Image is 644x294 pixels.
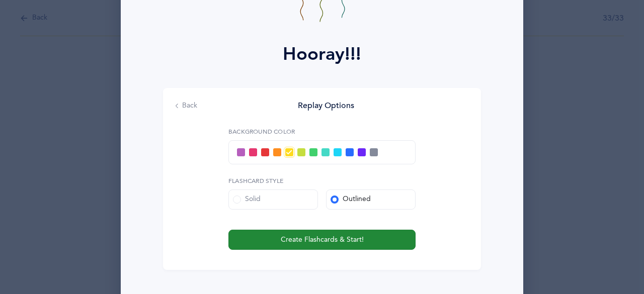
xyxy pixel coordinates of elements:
[228,127,416,136] label: Background color
[298,100,354,111] div: Replay Options
[228,176,416,185] label: Flashcard Style
[175,101,197,111] button: Back
[228,230,416,250] button: Create Flashcards & Start!
[331,194,371,205] div: Outlined
[233,194,261,205] div: Solid
[281,235,364,245] span: Create Flashcards & Start!
[283,41,361,68] div: Hooray!!!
